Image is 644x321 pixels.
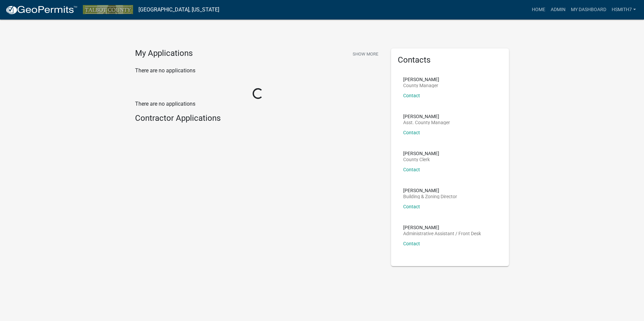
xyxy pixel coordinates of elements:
[403,225,481,230] p: [PERSON_NAME]
[403,151,439,156] p: [PERSON_NAME]
[135,48,193,59] h4: My Applications
[403,93,420,98] a: Contact
[398,55,502,65] h5: Contacts
[403,157,439,162] p: County Clerk
[609,3,639,16] a: hsmith7
[135,113,381,123] h4: Contractor Applications
[403,114,450,119] p: [PERSON_NAME]
[403,188,457,193] p: [PERSON_NAME]
[403,241,420,246] a: Contact
[83,5,133,14] img: Talbot County, Georgia
[403,167,420,172] a: Contact
[403,204,420,209] a: Contact
[403,231,481,236] p: Administrative Assistant / Front Desk
[568,3,609,16] a: My Dashboard
[138,4,219,15] a: [GEOGRAPHIC_DATA], [US_STATE]
[350,48,381,60] button: Show More
[135,113,381,126] wm-workflow-list-section: Contractor Applications
[135,67,381,75] p: There are no applications
[403,120,450,125] p: Asst. County Manager
[403,77,439,82] p: [PERSON_NAME]
[403,194,457,199] p: Building & Zoning Director
[548,3,568,16] a: Admin
[403,130,420,135] a: Contact
[135,100,381,108] p: There are no applications
[403,83,439,88] p: County Manager
[529,3,548,16] a: Home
